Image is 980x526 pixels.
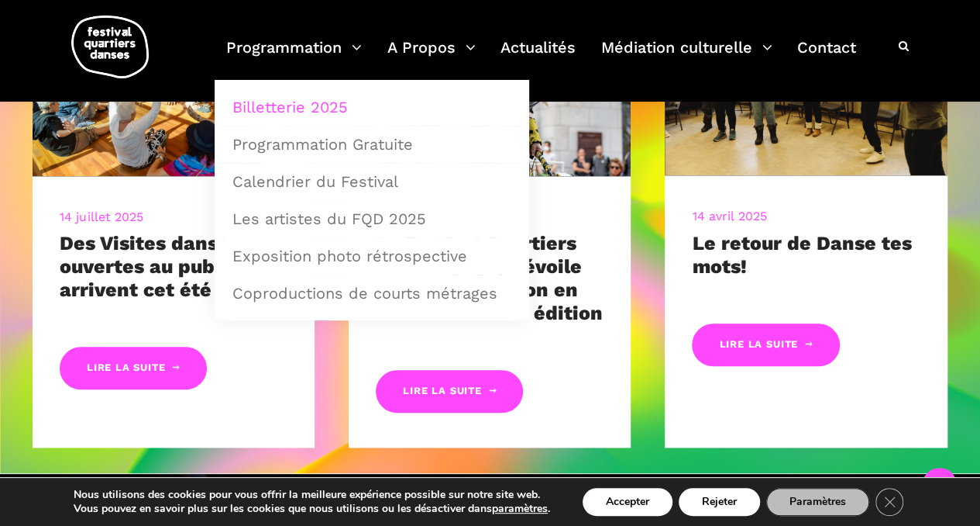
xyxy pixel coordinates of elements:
[601,34,772,80] a: Médiation culturelle
[60,209,144,224] a: 14 juillet 2025
[500,34,576,80] a: Actualités
[226,34,362,80] a: Programmation
[74,502,550,516] p: Vous pouvez en savoir plus sur les cookies que nous utilisons ou les désactiver dans .
[766,488,869,516] button: Paramètres
[223,238,521,274] a: Exposition photo rétrospective
[679,488,760,516] button: Rejeter
[797,34,856,80] a: Contact
[223,201,521,237] a: Les artistes du FQD 2025
[71,16,149,78] img: logo-fqd-med
[376,370,523,413] a: Lire la suite
[60,232,251,301] a: Des Visites dansées ouvertes au public arrivent cet été !
[60,347,207,389] a: Lire la suite
[492,502,548,516] button: paramètres
[223,126,521,162] a: Programmation Gratuite
[223,89,521,125] a: Billetterie 2025
[74,488,550,502] p: Nous utilisons des cookies pour vous offrir la meilleure expérience possible sur notre site web.
[583,488,672,516] button: Accepter
[692,324,839,366] a: Lire la suite
[875,488,903,516] button: Close GDPR Cookie Banner
[387,34,476,80] a: A Propos
[223,275,521,311] a: Coproductions de courts métrages
[223,164,521,199] a: Calendrier du Festival
[692,232,911,278] a: Le retour de Danse tes mots!
[692,209,766,223] a: 14 avril 2025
